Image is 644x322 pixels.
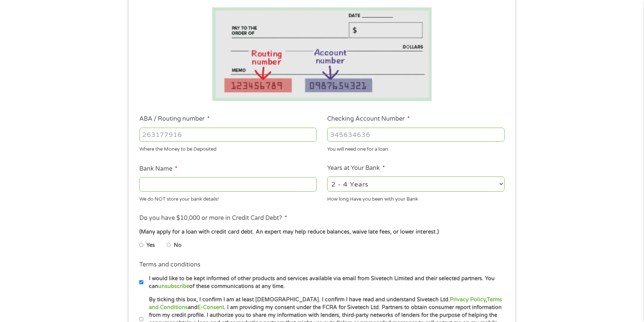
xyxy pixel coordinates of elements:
[450,296,486,303] a: Privacy Policy
[139,228,505,236] div: (Many apply for a loan with credit card debt. An expert may help reduce balances, waive late fees...
[143,275,507,291] label: I would like to be kept informed of other products and services available via email from Sivetech...
[327,164,385,172] label: Years at Your Bank
[327,128,505,142] input: 345634636
[139,143,317,153] div: Where the Money to be Deposited
[139,165,177,173] label: Bank Name
[149,296,502,311] a: Terms and Conditions
[139,115,210,123] label: ABA / Routing number
[158,283,189,289] a: unsubscribe
[174,241,182,249] label: No
[327,115,410,123] label: Checking Account Number
[327,193,505,203] div: How long Have you been with your Bank
[197,304,224,311] a: E-Consent
[139,214,287,222] label: Do you have $10,000 or more in Credit Card Debt?
[139,261,200,269] label: Terms and conditions
[327,143,505,153] div: You will need one for a loan.
[139,128,317,142] input: 263177916
[146,241,155,249] label: Yes
[139,193,317,203] div: We do NOT store your bank details!
[212,7,432,101] img: Routing number location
